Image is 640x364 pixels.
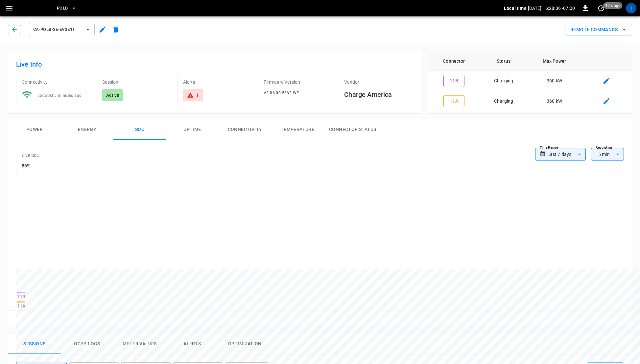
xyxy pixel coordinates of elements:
[596,3,606,13] button: set refresh interval
[54,2,79,15] button: PoLB
[527,71,581,91] td: 360 kW
[264,91,299,95] span: V2.06.00.5362.WE
[183,79,253,85] p: Alerts
[113,119,166,140] button: SOC
[443,95,464,107] button: 11A
[428,51,632,111] table: connector table
[443,75,464,87] button: 11B
[540,145,558,150] label: Time Range
[22,79,91,85] p: Connectivity
[219,333,271,354] button: Optimization
[504,5,527,11] p: Local time
[8,333,61,354] button: Sessions
[591,148,624,161] div: 15 min
[57,5,68,12] span: PoLB
[8,119,61,140] button: Power
[106,92,119,98] p: Active
[527,51,581,71] th: Max Power
[603,2,623,9] span: 10 s ago
[271,119,324,140] button: Temperature
[480,51,527,71] th: Status
[37,93,82,98] span: updated 5 minutes ago
[565,24,632,36] button: Remote Commands
[528,5,575,11] p: [DATE] 16:28:06 -07:00
[16,59,414,70] h6: Live Info
[102,79,172,85] p: Session
[626,3,636,13] div: profile-icon
[33,26,82,33] span: ca-polb-se-evse11
[196,92,199,98] div: 1
[324,119,381,140] button: Connector Status
[113,333,166,354] button: Meter Values
[166,333,219,354] button: Alerts
[480,71,527,91] td: Charging
[428,51,480,71] th: Connector
[596,145,612,150] label: Resolution
[547,148,586,161] div: Last 7 days
[29,23,95,36] button: ca-polb-se-evse11
[264,79,333,85] p: Firmware Version
[166,119,219,140] button: Uptime
[61,333,113,354] button: Ocpp logs
[61,119,113,140] button: Energy
[22,152,39,159] p: Live SoC
[565,24,632,36] div: remote commands options
[219,119,271,140] button: Connectivity
[344,89,414,100] h6: Charge America
[22,162,39,170] h6: 86%
[527,91,581,112] td: 360 kW
[480,91,527,112] td: Charging
[344,79,414,85] p: Vendor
